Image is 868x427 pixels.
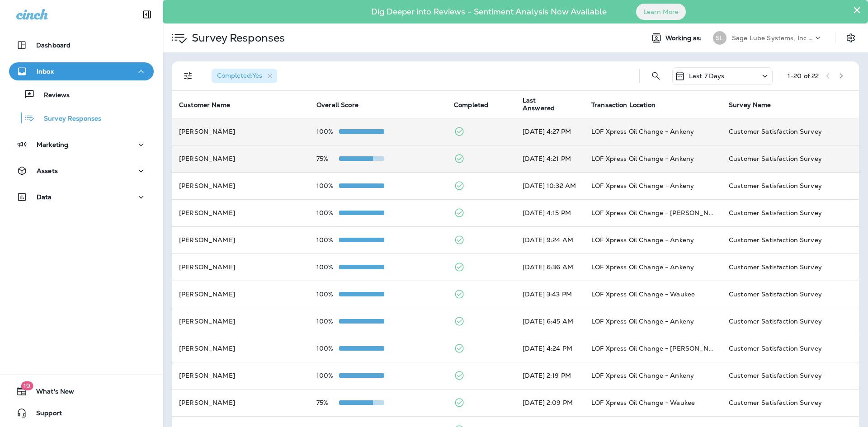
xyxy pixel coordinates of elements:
td: Customer Satisfaction Survey [722,118,859,145]
p: 100% [316,263,339,271]
td: LOF Xpress Oil Change - Ankeny [584,362,722,389]
td: [DATE] 10:32 AM [515,172,584,199]
td: Customer Satisfaction Survey [722,172,859,199]
td: [DATE] 4:15 PM [515,199,584,226]
td: [PERSON_NAME] [172,226,309,253]
td: Customer Satisfaction Survey [722,145,859,172]
td: [DATE] 2:09 PM [515,389,584,416]
p: 100% [316,345,339,352]
button: Learn More [636,4,686,20]
button: Survey Responses [9,108,154,127]
td: [PERSON_NAME] [172,199,309,226]
span: What's New [27,388,74,399]
td: LOF Xpress Oil Change - Ankeny [584,226,722,253]
td: [PERSON_NAME] [172,172,309,199]
div: 1 - 20 of 22 [788,72,819,80]
button: Marketing [9,136,154,154]
td: LOF Xpress Oil Change - Ankeny [584,172,722,199]
span: Completed [454,101,500,109]
p: 100% [316,182,339,189]
p: Marketing [37,141,68,148]
button: Dashboard [9,36,154,54]
span: Support [27,409,62,420]
td: [PERSON_NAME] [172,145,309,172]
span: Transaction Location [591,101,656,109]
span: Completed : Yes [217,71,262,80]
span: Customer Name [179,101,230,109]
td: [DATE] 3:43 PM [515,281,584,308]
p: Dashboard [36,42,71,49]
td: LOF Xpress Oil Change - Ankeny [584,118,722,145]
td: [PERSON_NAME] [172,362,309,389]
p: 75% [316,399,339,406]
span: Survey Name [729,101,771,109]
td: Customer Satisfaction Survey [722,226,859,253]
p: 100% [316,318,339,325]
td: [DATE] 4:21 PM [515,145,584,172]
td: LOF Xpress Oil Change - Waukee [584,281,722,308]
td: [DATE] 4:24 PM [515,335,584,362]
td: LOF Xpress Oil Change - Ankeny [584,253,722,281]
td: LOF Xpress Oil Change - [PERSON_NAME] [584,335,722,362]
p: Survey Responses [35,115,101,123]
button: Search Survey Responses [647,67,665,85]
td: [PERSON_NAME] [172,253,309,281]
td: Customer Satisfaction Survey [722,389,859,416]
span: Last Answered [523,97,580,112]
p: Last 7 Days [689,72,725,80]
td: Customer Satisfaction Survey [722,335,859,362]
p: 75% [316,155,339,162]
span: Last Answered [523,97,569,112]
p: Dig Deeper into Reviews - Sentiment Analysis Now Available [345,10,633,13]
td: LOF Xpress Oil Change - Ankeny [584,145,722,172]
span: Customer Name [179,101,242,109]
div: Completed:Yes [212,69,277,83]
td: [DATE] 2:19 PM [515,362,584,389]
td: [PERSON_NAME] [172,389,309,416]
td: [PERSON_NAME] [172,281,309,308]
td: [DATE] 4:27 PM [515,118,584,145]
td: LOF Xpress Oil Change - [PERSON_NAME] [584,199,722,226]
td: [DATE] 9:24 AM [515,226,584,253]
p: Survey Responses [188,31,285,45]
button: Support [9,404,154,422]
div: SL [713,31,726,45]
p: Sage Lube Systems, Inc dba LOF Xpress Oil Change [732,34,813,42]
span: Overall Score [316,101,370,109]
td: LOF Xpress Oil Change - Waukee [584,389,722,416]
span: 19 [21,381,33,390]
p: 100% [316,209,339,216]
td: [DATE] 6:45 AM [515,308,584,335]
p: 100% [316,236,339,244]
button: Reviews [9,85,154,104]
p: 100% [316,128,339,135]
td: Customer Satisfaction Survey [722,253,859,281]
td: [DATE] 6:36 AM [515,253,584,281]
p: Data [37,193,52,201]
button: Filters [179,67,197,85]
p: Inbox [37,68,54,75]
button: Assets [9,162,154,180]
button: Collapse Sidebar [134,5,160,23]
p: 100% [316,291,339,298]
button: Close [853,3,861,17]
button: Inbox [9,62,154,80]
td: Customer Satisfaction Survey [722,281,859,308]
p: Assets [37,167,58,174]
p: Reviews [35,91,70,100]
button: 19What's New [9,382,154,400]
span: Survey Name [729,101,783,109]
button: Data [9,188,154,206]
span: Completed [454,101,488,109]
td: LOF Xpress Oil Change - Ankeny [584,308,722,335]
td: Customer Satisfaction Survey [722,199,859,226]
button: Settings [843,30,859,46]
span: Working as: [665,34,704,42]
td: Customer Satisfaction Survey [722,362,859,389]
td: [PERSON_NAME] [172,308,309,335]
td: [PERSON_NAME] [172,118,309,145]
span: Transaction Location [591,101,667,109]
td: Customer Satisfaction Survey [722,308,859,335]
span: Overall Score [316,101,359,109]
p: 100% [316,372,339,379]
